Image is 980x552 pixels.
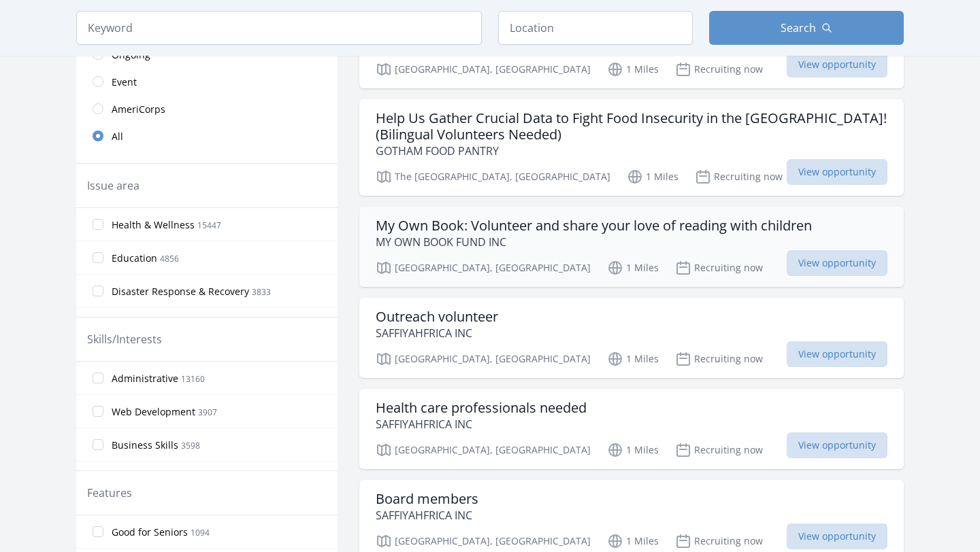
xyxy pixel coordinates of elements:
[787,432,887,458] span: View opportunity
[787,341,887,367] span: View opportunity
[376,61,591,77] p: [GEOGRAPHIC_DATA], [GEOGRAPHIC_DATA]
[376,400,587,416] h3: Health care professionals needed
[93,286,103,296] input: Disaster Response & Recovery 3833
[787,523,887,549] span: View opportunity
[376,507,478,523] p: SAFFIYAHFRICA INC
[76,11,482,45] input: Keyword
[376,143,887,159] p: GOTHAM FOOD PANTRY
[607,533,659,549] p: 1 Miles
[93,406,103,417] input: Web Development 3907
[787,52,887,77] span: View opportunity
[112,405,195,419] span: Web Development
[252,286,271,298] span: 3833
[112,438,178,452] span: Business Skills
[376,260,591,276] p: [GEOGRAPHIC_DATA], [GEOGRAPHIC_DATA]
[112,75,137,89] span: Event
[93,252,103,263] input: Education 4856
[675,533,763,549] p: Recruiting now
[112,285,249,298] span: Disaster Response & Recovery
[498,11,693,45] input: Location
[359,298,904,378] a: Outreach volunteer SAFFIYAHFRICA INC [GEOGRAPHIC_DATA], [GEOGRAPHIC_DATA] 1 Miles Recruiting now ...
[112,525,188,539] span: Good for Seniors
[627,169,679,185] p: 1 Miles
[76,68,338,95] a: Event
[181,440,200,451] span: 3598
[376,110,887,143] h3: Help Us Gather Crucial Data to Fight Food Insecurity in the [GEOGRAPHIC_DATA]! (Bilingual Volunte...
[93,526,103,537] input: Good for Seniors 1094
[607,61,659,77] p: 1 Miles
[607,351,659,367] p: 1 Miles
[376,442,591,458] p: [GEOGRAPHIC_DATA], [GEOGRAPHIC_DATA]
[376,325,498,341] p: SAFFIYAHFRICA INC
[781,20,816,36] span: Search
[87,485,132,501] legend: Features
[376,234,812,250] p: MY OWN BOOK FUND INC
[112,372,178,385] span: Administrative
[787,159,887,185] span: View opportunity
[675,442,763,458] p: Recruiting now
[376,533,591,549] p: [GEOGRAPHIC_DATA], [GEOGRAPHIC_DATA]
[93,439,103,450] input: Business Skills 3598
[376,169,610,185] p: The [GEOGRAPHIC_DATA], [GEOGRAPHIC_DATA]
[198,407,217,418] span: 3907
[112,130,123,143] span: All
[376,416,587,432] p: SAFFIYAHFRICA INC
[376,218,812,234] h3: My Own Book: Volunteer and share your love of reading with children
[376,491,478,507] h3: Board members
[76,122,338,150] a: All
[87,331,162,347] legend: Skills/Interests
[376,351,591,367] p: [GEOGRAPHIC_DATA], [GEOGRAPHIC_DATA]
[76,95,338,122] a: AmeriCorps
[709,11,904,45] button: Search
[112,252,157,265] span: Education
[197,220,221,231] span: 15447
[359,99,904,196] a: Help Us Gather Crucial Data to Fight Food Insecurity in the [GEOGRAPHIC_DATA]! (Bilingual Volunte...
[160,253,179,264] span: 4856
[359,207,904,287] a: My Own Book: Volunteer and share your love of reading with children MY OWN BOOK FUND INC [GEOGRAP...
[181,373,205,385] span: 13160
[695,169,783,185] p: Recruiting now
[112,218,195,232] span: Health & Wellness
[112,103,165,116] span: AmeriCorps
[607,442,659,458] p: 1 Miles
[675,260,763,276] p: Recruiting now
[607,260,659,276] p: 1 Miles
[191,527,210,538] span: 1094
[376,309,498,325] h3: Outreach volunteer
[675,351,763,367] p: Recruiting now
[787,250,887,276] span: View opportunity
[93,373,103,383] input: Administrative 13160
[93,219,103,230] input: Health & Wellness 15447
[359,389,904,469] a: Health care professionals needed SAFFIYAHFRICA INC [GEOGRAPHIC_DATA], [GEOGRAPHIC_DATA] 1 Miles R...
[675,61,763,77] p: Recruiting now
[87,177,140,194] legend: Issue area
